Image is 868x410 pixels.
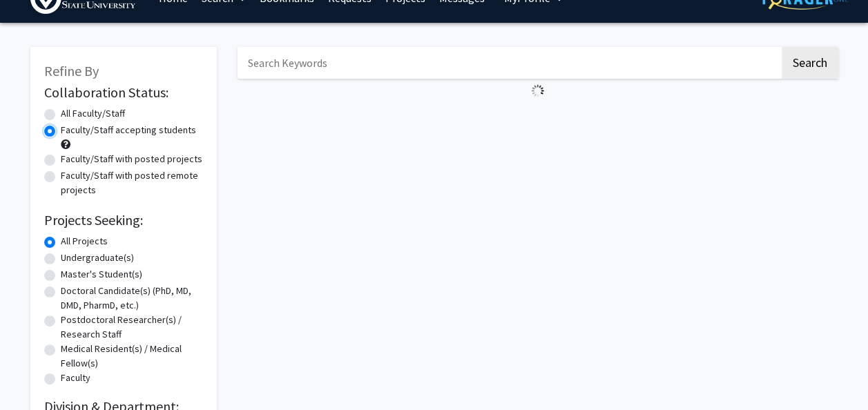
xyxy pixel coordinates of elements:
label: All Projects [61,234,108,248]
label: Medical Resident(s) / Medical Fellow(s) [61,342,203,371]
label: Faculty/Staff with posted remote projects [61,168,203,197]
label: Postdoctoral Researcher(s) / Research Staff [61,313,203,342]
label: Faculty/Staff accepting students [61,123,196,137]
label: Faculty/Staff with posted projects [61,152,202,166]
span: Refine By [44,62,99,79]
h2: Projects Seeking: [44,212,203,228]
iframe: Chat [10,348,59,400]
label: All Faculty/Staff [61,106,125,121]
nav: Page navigation [238,103,838,135]
label: Doctoral Candidate(s) (PhD, MD, DMD, PharmD, etc.) [61,284,203,313]
button: Search [782,47,838,79]
label: Master's Student(s) [61,267,142,282]
input: Search Keywords [238,47,780,79]
img: Loading [525,79,550,103]
label: Undergraduate(s) [61,251,134,265]
label: Faculty [61,371,90,385]
h2: Collaboration Status: [44,84,203,101]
